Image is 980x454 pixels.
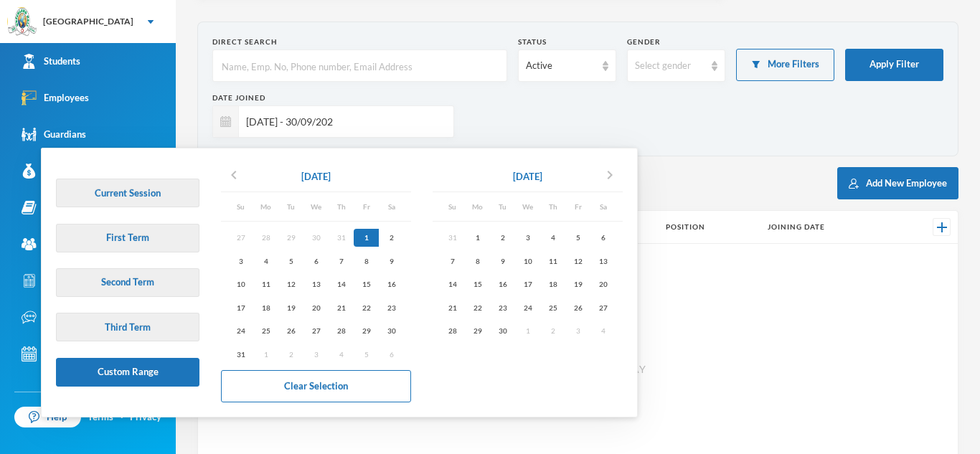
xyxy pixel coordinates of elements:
[590,298,616,316] div: 27
[379,298,404,316] div: 23
[440,275,465,293] div: 14
[228,322,253,340] div: 24
[253,199,278,214] div: Mo
[440,322,465,340] div: 28
[465,275,490,293] div: 15
[590,199,616,214] div: Sa
[465,229,490,247] div: 1
[565,252,590,270] div: 12
[379,275,404,293] div: 16
[659,211,760,244] th: Position
[329,199,354,214] div: Th
[329,252,354,270] div: 7
[515,275,540,293] div: 17
[465,252,490,270] div: 8
[303,199,329,214] div: We
[440,199,465,214] div: Su
[228,275,253,293] div: 10
[278,199,303,214] div: Tu
[526,59,595,73] div: Active
[837,167,958,199] button: Add New Employee
[635,59,705,73] div: Select gender
[937,222,947,232] img: +
[601,166,618,184] i: chevron_right
[540,229,565,247] div: 4
[14,407,81,428] a: Help
[465,298,490,316] div: 22
[239,105,446,138] input: e.g. 23/08/2025 - 23/09/2025
[278,275,303,293] div: 12
[56,358,199,387] button: Custom Range
[540,252,565,270] div: 11
[22,90,89,105] div: Employees
[515,298,540,316] div: 24
[540,298,565,316] div: 25
[303,252,329,270] div: 6
[329,298,354,316] div: 21
[228,199,253,214] div: Su
[845,49,943,81] button: Apply Filter
[253,322,278,340] div: 25
[540,275,565,293] div: 18
[565,298,590,316] div: 26
[212,93,454,103] div: Date Joined
[228,252,253,270] div: 3
[440,252,465,270] div: 7
[379,322,404,340] div: 30
[379,199,404,214] div: Sa
[513,170,542,184] div: [DATE]
[490,229,515,247] div: 2
[736,49,834,81] button: More Filters
[303,275,329,293] div: 13
[590,275,616,293] div: 20
[56,268,199,297] button: Second Term
[221,370,411,402] button: Clear Selection
[565,199,590,214] div: Fr
[565,229,590,247] div: 5
[22,127,86,142] div: Guardians
[590,229,616,247] div: 6
[8,8,37,37] img: logo
[627,37,725,47] div: Gender
[253,275,278,293] div: 11
[56,179,199,207] button: Current Session
[354,298,379,316] div: 22
[354,275,379,293] div: 15
[440,298,465,316] div: 21
[490,298,515,316] div: 23
[303,322,329,340] div: 27
[379,229,404,247] div: 2
[22,54,80,69] div: Students
[303,298,329,316] div: 20
[354,252,379,270] div: 8
[253,252,278,270] div: 4
[354,229,379,247] div: 1
[221,166,247,189] button: chevron_left
[590,252,616,270] div: 13
[490,252,515,270] div: 9
[329,275,354,293] div: 14
[490,199,515,214] div: Tu
[228,345,253,363] div: 31
[515,199,540,214] div: We
[278,252,303,270] div: 5
[465,322,490,340] div: 29
[56,313,199,341] button: Third Term
[379,252,404,270] div: 9
[212,37,507,47] div: Direct Search
[225,166,242,184] i: chevron_left
[354,322,379,340] div: 29
[329,322,354,340] div: 28
[253,298,278,316] div: 18
[465,199,490,214] div: Mo
[565,275,590,293] div: 19
[760,211,896,244] th: Joining Date
[490,322,515,340] div: 30
[518,37,616,47] div: Status
[515,252,540,270] div: 10
[278,322,303,340] div: 26
[540,199,565,214] div: Th
[490,275,515,293] div: 16
[278,298,303,316] div: 19
[43,15,133,28] div: [GEOGRAPHIC_DATA]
